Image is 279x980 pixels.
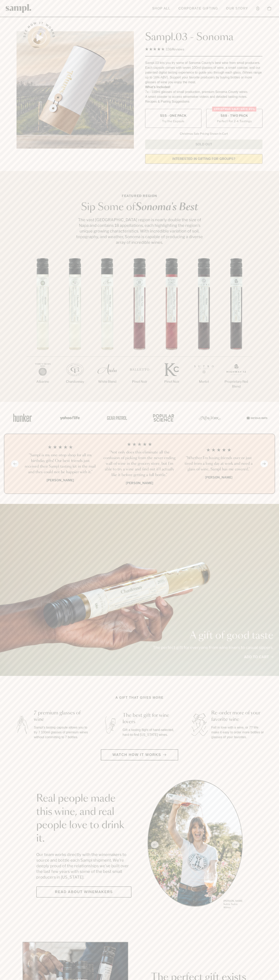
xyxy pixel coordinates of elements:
h3: “Sampl is my one-stop shop for all my birthday gifts! Our best friends just received their Sampl ... [24,452,97,475]
p: The perfect gift for everyone from wine lovers to casual sippers. [153,645,273,650]
a: Add to cart [244,654,273,660]
span: $88 - Two Pack [221,114,248,118]
li: Christmas Sale Pricing Shown In Cart [178,132,230,136]
button: Watch how it works [101,749,178,760]
div: 136Reviews [145,47,184,52]
img: Sampl.03 - Sonoma [17,31,134,149]
p: Pinot Noir [156,379,188,384]
a: interested in gifting for groups? [145,154,262,164]
p: A gift of good taste [153,631,273,641]
span: 136 [166,47,172,51]
li: 1 / 7 [27,258,59,397]
em: Sonoma's Best [135,202,198,212]
li: 4 / 7 [123,258,156,397]
h3: Re-order more of your favorite wine [211,710,266,723]
li: 2 / 4 [103,442,176,486]
div: Sampl.03 lets you try some of Sonoma County's best wine from small producers. Each capsule comes ... [145,60,262,85]
li: 1 / 4 [24,442,97,486]
b: [PERSON_NAME] [47,478,74,482]
img: Artboard_7_5b34974b-f019-449e-91fb-745f8d0877ee_x450.png [244,409,269,426]
li: 7 / 7 [220,258,252,402]
h2: Sip Some of [75,202,204,212]
img: Artboard_5_7fdae55a-36fd-43f7-8bfd-f74a06a2878e_x450.png [104,409,128,426]
p: Featured Region [75,194,204,198]
li: 3 / 7 [91,258,123,397]
strong: What’s Included: [145,85,171,89]
p: Fall in love with a wine, or 7? We make it easy to order more bottles or glasses of your favorites. [211,725,266,740]
h1: Sampl.03 - Sonoma [145,31,262,43]
a: Shop All [150,4,172,13]
li: Recipes & Pairing Suggestions [145,99,262,104]
a: Read about Winemakers [36,886,131,898]
li: 3 / 4 [182,442,255,486]
h3: “Whether I'm having friends over or just tired from a long day at work and need a glass of wine, ... [182,455,255,472]
span: Reviews [172,47,184,51]
button: Previous slide [11,460,19,467]
div: Christmas SALE! Save 20% [212,107,256,112]
li: 5 / 7 [156,258,188,397]
a: Our Story [224,4,250,13]
p: Our team works directly with the winemakers to source and bottle each Sampl shipment. We’re deepl... [36,852,131,880]
img: Sampl logo [6,4,31,13]
p: White Blend [91,379,123,384]
ul: carousel [148,780,243,910]
img: Artboard_4_28b4d326-c26e-48f9-9c80-911f17d6414e_x450.png [151,409,175,426]
small: Try the Capsule [162,119,184,123]
div: slide 1 [148,780,243,910]
button: See how it works [28,26,50,49]
li: 2 / 7 [59,258,91,397]
h2: A gift that gives more [116,695,164,700]
h3: 7 premium glasses of wine [34,710,89,723]
b: [PERSON_NAME] [126,481,153,485]
h3: “Not only does this eliminate all the confusion of picking from the never ending wall of wine in ... [103,450,176,478]
li: A smart coaster to access winemaker videos and detailed tasting notes. [145,94,262,99]
h2: Real people made this wine, and real people love to drink it. [36,792,131,845]
img: Artboard_3_0b291449-6e8c-4d07-b2c2-3f3601a19cd1_x450.png [198,409,222,426]
button: Next slide [260,460,268,467]
p: The vast [GEOGRAPHIC_DATA] region is nearly double the size of Napa and contains 18 appellations,... [75,217,204,245]
li: 7x - 100ml glasses of small production, premium Sonoma County wines [145,90,262,94]
p: Gift a tasting flight of hand-selected, hard-to-find [US_STATE] wines. [123,728,177,737]
small: Perfect For 2-4 Tastings [217,119,252,123]
p: Albarino [27,379,59,384]
p: Chardonnay [59,379,91,384]
p: [PERSON_NAME] Sutro, Sutro Wines [223,899,243,909]
button: Sold Out [145,140,262,149]
p: Merlot [188,379,220,384]
p: Sampl's tasting capsule allows you to try 7 100ml glasses of premium wines without committing to ... [34,725,89,740]
a: Corporate Gifting [176,4,220,13]
img: Artboard_6_04f9a106-072f-468a-bdd7-f11783b05722_x450.png [57,409,81,426]
p: Proprietary Red Blend [220,379,252,389]
img: Artboard_1_c8cd28af-0030-4af1-819c-248e302c7f06_x450.png [10,409,35,426]
p: Pinot Noir [123,379,156,384]
b: [PERSON_NAME] [205,475,232,479]
li: 6 / 7 [188,258,220,397]
span: $55 - One Pack [160,114,187,118]
h3: The best gift for wine lovers [123,712,177,725]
